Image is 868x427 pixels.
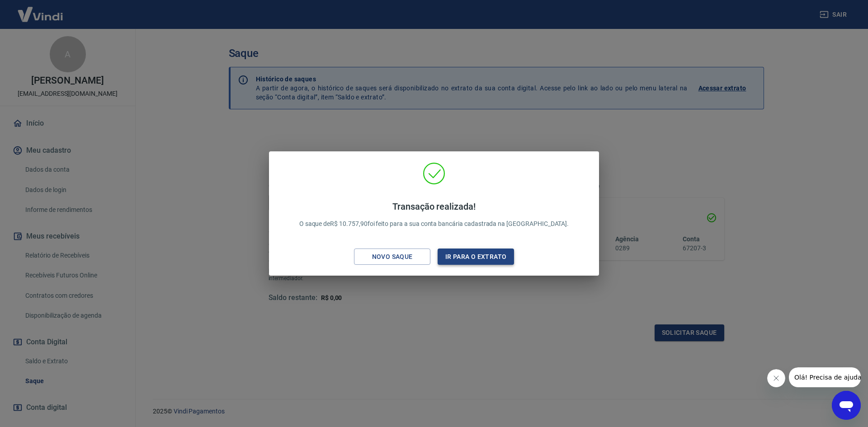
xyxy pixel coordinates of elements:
[361,251,424,263] div: Novo saque
[767,369,785,387] iframe: Fechar mensagem
[438,249,514,265] button: Ir para o extrato
[299,201,569,212] h4: Transação realizada!
[299,201,569,229] p: O saque de R$ 10.757,90 foi feito para a sua conta bancária cadastrada na [GEOGRAPHIC_DATA].
[5,6,76,14] span: Olá! Precisa de ajuda?
[832,391,861,420] iframe: Botão para abrir a janela de mensagens
[354,249,430,265] button: Novo saque
[789,367,861,387] iframe: Mensagem da empresa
